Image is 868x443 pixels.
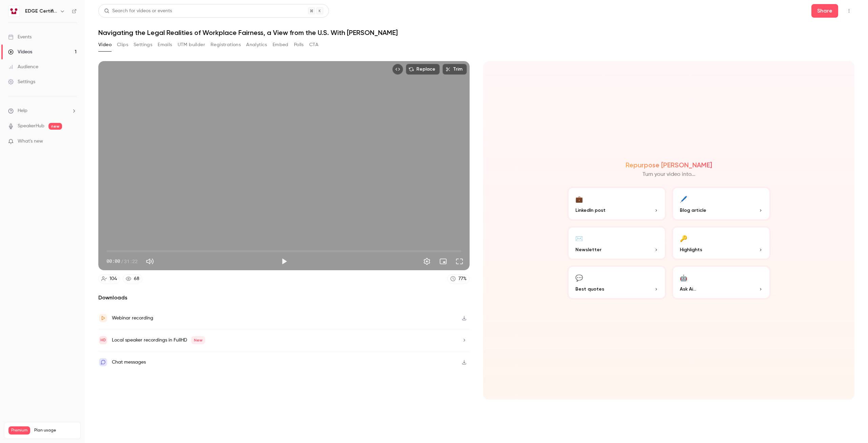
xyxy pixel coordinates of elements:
span: 31:22 [124,258,138,265]
button: CTA [309,39,318,50]
button: Settings [134,39,152,50]
a: SpeakerHub [18,123,44,130]
button: UTM builder [178,39,205,50]
button: Polls [294,39,304,50]
span: Best quotes [575,285,604,293]
div: Search for videos or events [104,7,172,15]
button: 💬Best quotes [567,265,666,299]
span: Newsletter [575,246,601,253]
span: New [191,336,205,344]
h2: Repurpose [PERSON_NAME] [626,161,712,169]
div: Videos [8,49,32,55]
button: Emails [158,39,172,50]
span: Help [18,107,27,114]
span: Blog article [680,207,706,214]
div: Events [8,34,32,40]
button: Mute [143,255,157,268]
button: Clips [117,39,128,50]
button: Video [98,39,112,50]
div: Settings [8,78,35,85]
div: 💼 [575,193,583,204]
div: 68 [134,275,139,282]
p: Turn your video into... [643,170,695,179]
button: Settings [420,255,434,268]
button: 🔑Highlights [672,226,771,260]
span: Highlights [680,246,702,253]
span: new [48,123,62,130]
li: help-dropdown-opener [8,107,77,114]
a: 77% [447,274,470,283]
button: 🤖Ask Ai... [672,265,771,299]
div: 00:00 [106,258,138,265]
div: 🖊️ [680,193,687,204]
button: Analytics [246,39,267,50]
div: 104 [110,275,117,282]
span: What's new [18,138,43,145]
iframe: Noticeable Trigger [68,139,77,145]
button: ✉️Newsletter [567,226,666,260]
div: Webinar recording [112,314,153,322]
button: 🖊️Blog article [672,187,771,221]
span: 00:00 [106,258,120,265]
span: LinkedIn post [575,207,606,214]
button: Play [277,255,291,268]
div: ✉️ [575,233,583,243]
div: 🤖 [680,272,687,283]
button: Embed [273,39,289,50]
img: EDGE Certification [8,6,19,17]
div: Chat messages [112,358,146,366]
button: Embed video [392,64,403,75]
button: Share [811,4,838,18]
h2: Downloads [98,294,470,302]
div: 🔑 [680,233,687,243]
h6: EDGE Certification [25,8,57,15]
button: Trim [442,64,467,75]
div: 💬 [575,272,583,283]
a: 68 [123,274,142,283]
h1: Navigating the Legal Realities of Workplace Fairness, a View from the U.S. With [PERSON_NAME] [98,29,854,37]
button: Registrations [211,39,241,50]
span: / [121,258,123,265]
span: Premium [8,426,30,435]
span: Ask Ai... [680,285,696,293]
button: Top Bar Actions [844,5,854,16]
button: Turn on miniplayer [436,255,450,268]
a: 104 [98,274,120,283]
div: Local speaker recordings in FullHD [112,336,205,344]
button: 💼LinkedIn post [567,187,666,221]
div: Audience [8,63,38,70]
button: Full screen [453,255,466,268]
span: Plan usage [34,428,76,433]
div: 77 % [458,275,467,282]
button: Replace [406,64,440,75]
